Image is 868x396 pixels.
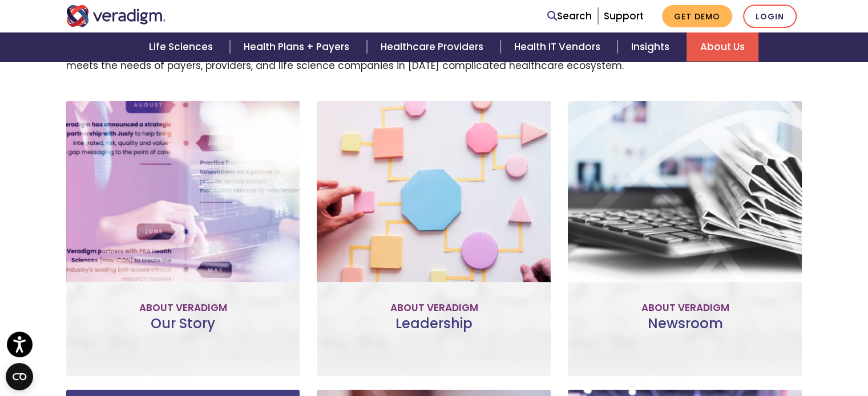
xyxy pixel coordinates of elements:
h3: Leadership [326,316,542,349]
a: Health IT Vendors [500,32,617,62]
button: Open CMP widget [6,363,33,390]
h3: Newsroom [577,316,793,349]
h3: Our Story [75,316,291,349]
a: Search [547,9,592,24]
a: About Us [687,32,758,62]
a: Support [604,9,644,23]
a: Login [743,5,797,28]
a: Insights [617,32,687,62]
a: Get Demo [662,5,732,27]
p: About Veradigm [75,300,291,316]
a: Healthcare Providers [367,32,500,62]
img: Veradigm logo [66,5,166,27]
p: About Veradigm [326,300,542,316]
a: Health Plans + Payers [230,32,366,62]
a: Life Sciences [135,32,230,62]
p: About Veradigm [577,300,793,316]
